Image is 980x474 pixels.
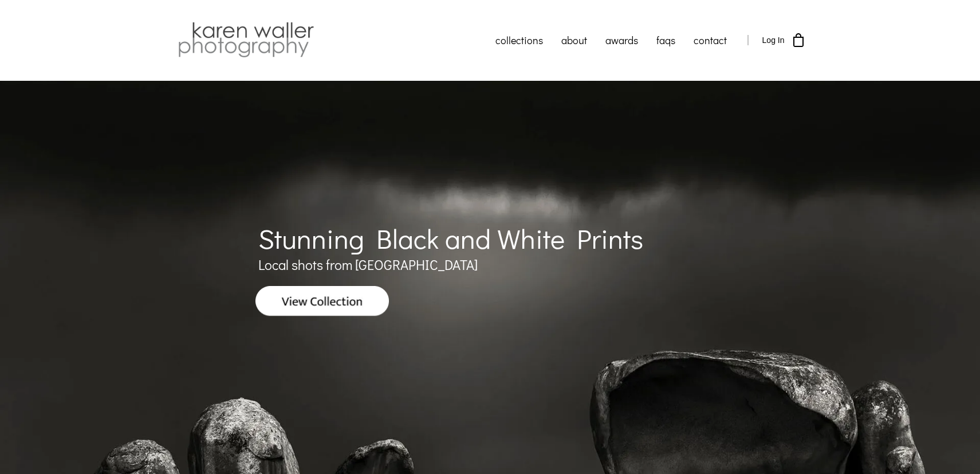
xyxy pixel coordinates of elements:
img: View Collection [255,286,389,316]
span: Stunning Black and White Prints [258,220,643,256]
a: collections [486,26,552,54]
a: contact [684,26,736,54]
span: Local shots from [GEOGRAPHIC_DATA] [258,256,478,273]
a: awards [596,26,647,54]
img: Karen Waller Photography [175,20,317,60]
span: Log In [762,36,785,45]
a: about [552,26,596,54]
a: faqs [647,26,684,54]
